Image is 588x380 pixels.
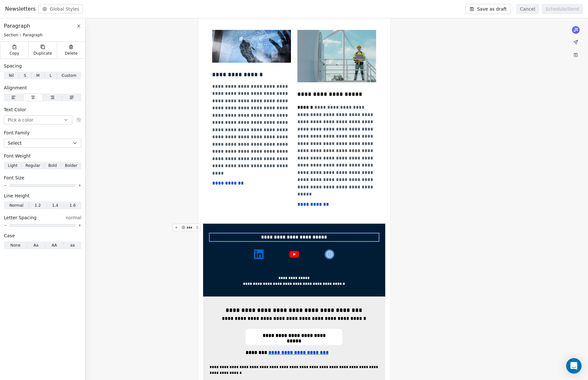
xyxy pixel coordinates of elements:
[4,193,30,199] span: Line Height
[52,203,58,208] span: 1.4
[70,242,75,248] span: aa
[5,5,36,13] span: Newsletters
[69,203,76,208] span: 1.6
[4,63,22,69] span: Spacing
[4,232,15,239] span: Case
[38,5,83,14] button: Global Styles
[10,242,20,248] span: None
[48,163,57,168] span: Bold
[566,358,582,374] div: Open Intercom Messenger
[516,4,539,14] button: Cancel
[25,163,40,168] span: Regular
[4,106,26,113] span: Text Color
[4,130,30,136] span: Font Family
[23,32,43,38] span: Paragraph
[35,203,41,208] span: 1.2
[62,73,77,78] span: Custom
[4,175,24,181] span: Font Size
[50,73,52,78] span: L
[36,73,40,78] span: M
[4,85,27,91] span: Alignment
[51,242,57,248] span: AA
[8,140,22,146] span: Select
[9,51,19,56] span: Copy
[466,4,511,14] button: Save as draft
[9,73,14,78] span: Nil
[4,214,37,221] span: Letter Spacing
[65,51,78,56] span: Delete
[4,32,18,38] span: Section
[33,51,52,56] span: Duplicate
[542,4,583,14] button: Schedule/Send
[24,73,26,78] span: S
[33,242,39,248] span: Aa
[66,214,81,221] span: normal
[4,115,72,124] button: Pick a color
[8,163,17,168] span: Light
[65,163,77,168] span: Bolder
[4,153,31,159] span: Font Weight
[9,203,23,208] span: Normal
[4,22,30,30] span: Paragraph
